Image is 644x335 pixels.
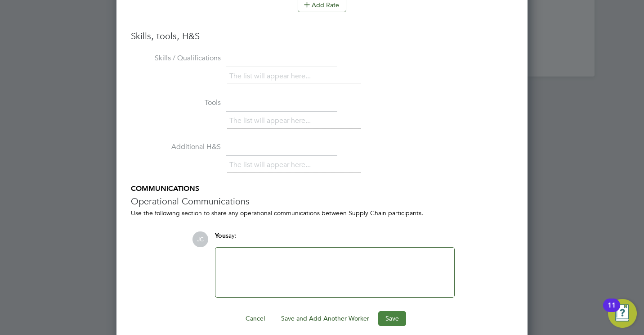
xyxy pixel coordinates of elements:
[131,30,513,42] h3: Skills, tools, H&S
[131,195,513,207] h3: Operational Communications
[608,305,616,317] div: 11
[131,54,221,63] label: Skills / Qualifications
[192,231,208,247] span: JC
[131,98,221,108] label: Tools
[238,311,272,326] button: Cancel
[608,299,637,328] button: Open Resource Center, 11 new notifications
[378,311,406,326] button: Save
[215,231,455,247] div: say:
[131,209,513,217] div: Use the following section to share any operational communications between Supply Chain participants.
[131,184,513,194] h5: COMMUNICATIONS
[274,311,376,326] button: Save and Add Another Worker
[229,159,314,171] li: The list will appear here...
[131,142,221,152] label: Additional H&S
[229,70,314,82] li: The list will appear here...
[229,115,314,127] li: The list will appear here...
[215,232,226,240] span: You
